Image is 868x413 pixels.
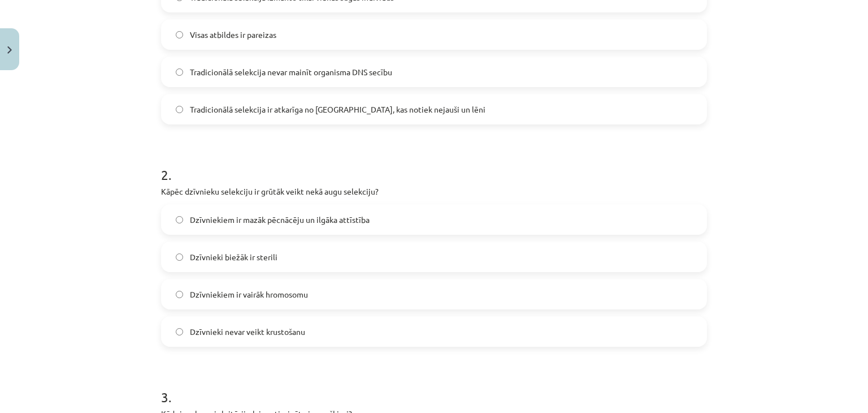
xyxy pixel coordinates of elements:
span: Dzīvnieki nevar veikt krustošanu [190,326,305,338]
h1: 2 . [161,147,707,182]
span: Tradicionālā selekcija nevar mainīt organisma DNS secību [190,66,392,78]
span: Dzīvniekiem ir vairāk hromosomu [190,289,308,300]
input: Dzīvniekiem ir vairāk hromosomu [176,291,183,298]
input: Tradicionālā selekcija nevar mainīt organisma DNS secību [176,68,183,76]
span: Dzīvniekiem ir mazāk pēcnācēju un ilgāka attīstība [190,214,370,226]
input: Dzīvnieki biežāk ir sterili [176,253,183,261]
input: Dzīvniekiem ir mazāk pēcnācēju un ilgāka attīstība [176,216,183,223]
input: Dzīvnieki nevar veikt krustošanu [176,328,183,335]
span: Tradicionālā selekcija ir atkarīga no [GEOGRAPHIC_DATA], kas notiek nejauši un lēni [190,104,485,115]
img: icon-close-lesson-0947bae3869378f0d4975bcd49f059093ad1ed9edebbc8119c70593378902aed.svg [7,46,12,54]
span: Dzīvnieki biežāk ir sterili [190,251,277,263]
span: Visas atbildes ir pareizas [190,29,276,41]
input: Tradicionālā selekcija ir atkarīga no [GEOGRAPHIC_DATA], kas notiek nejauši un lēni [176,106,183,113]
h1: 3 . [161,369,707,405]
p: Kāpēc dzīvnieku selekciju ir grūtāk veikt nekā augu selekciju? [161,186,707,197]
input: Visas atbildes ir pareizas [176,31,183,38]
